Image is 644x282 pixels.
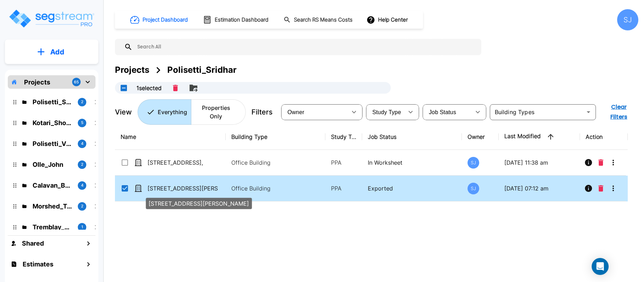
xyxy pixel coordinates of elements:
[195,104,237,121] p: Properties Only
[138,99,246,125] div: Platform
[33,139,72,148] p: Polisetti_Vinay
[117,81,131,95] button: UnSelectAll
[372,109,401,115] span: Study Type
[33,201,72,211] p: Morshed_Tarek
[138,99,191,125] button: Everything
[592,258,609,275] div: Open Intercom Messenger
[468,157,479,169] div: SJ
[331,184,356,193] p: PPA
[606,181,620,195] button: More-Options
[617,9,638,30] div: SJ
[22,239,44,248] h1: Shared
[504,158,574,167] p: [DATE] 11:38 am
[149,199,249,208] p: [STREET_ADDRESS][PERSON_NAME]
[368,184,456,193] p: Exported
[288,109,304,115] span: Owner
[596,155,606,170] button: Delete
[33,118,72,128] p: Kotari_Shoban
[115,124,226,150] th: Name
[606,155,620,170] button: More-Options
[429,109,456,115] span: Job Status
[143,16,188,24] h1: Project Dashboard
[331,158,356,167] p: PPA
[186,81,201,95] button: Move
[81,120,83,126] p: 5
[81,99,83,105] p: 2
[281,13,356,27] button: Search RS Means Costs
[24,77,50,87] p: Projects
[599,100,638,124] button: Clear Filters
[81,141,83,147] p: 4
[147,158,218,167] p: [STREET_ADDRESS],
[215,16,268,24] h1: Estimation Dashboard
[115,64,149,76] div: Projects
[492,107,582,117] input: Building Types
[81,161,83,168] p: 2
[580,124,628,150] th: Action
[504,184,574,193] p: [DATE] 07:12 am
[137,84,162,92] p: 1 selected
[127,12,192,28] button: Project Dashboard
[133,39,478,55] input: Search All
[200,12,272,27] button: Estimation Dashboard
[33,222,72,232] p: Tremblay_Leah
[283,102,347,122] div: Select
[231,158,327,167] p: Office Building
[170,82,181,94] button: Delete
[294,16,353,24] h1: Search RS Means Costs
[424,102,471,122] div: Select
[226,124,325,150] th: Building Type
[50,47,64,57] p: Add
[33,97,72,107] p: Polisetti_Sridhar
[8,8,95,29] img: Logo
[158,108,187,116] p: Everything
[584,107,593,117] button: Open
[81,182,83,188] p: 4
[81,224,83,230] p: 1
[251,107,273,117] p: Filters
[581,155,596,170] button: Info
[365,13,411,27] button: Help Center
[468,183,479,194] div: SJ
[367,102,404,122] div: Select
[325,124,362,150] th: Study Type
[499,124,580,150] th: Last Modified
[596,181,606,195] button: Delete
[115,107,132,117] p: View
[23,259,53,269] h1: Estimates
[368,158,456,167] p: In Worksheet
[33,160,72,169] p: Olle_John
[81,203,83,209] p: 2
[33,181,72,190] p: Calavan_Brooks
[191,99,246,125] button: Properties Only
[581,181,596,195] button: Info
[462,124,499,150] th: Owner
[362,124,462,150] th: Job Status
[231,184,327,193] p: Office Building
[147,184,218,193] p: [STREET_ADDRESS][PERSON_NAME]
[5,42,98,62] button: Add
[167,64,237,76] div: Polisetti_Sridhar
[74,79,79,85] p: 65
